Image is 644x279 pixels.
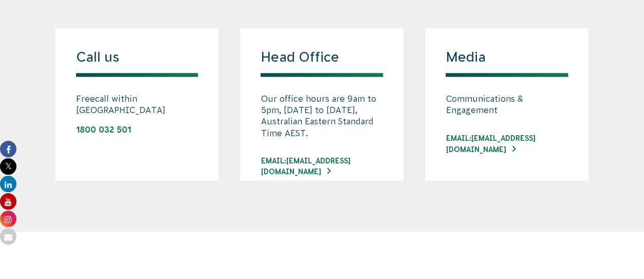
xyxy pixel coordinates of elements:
h4: Head Office [261,49,383,77]
a: EMAIL:[EMAIL_ADDRESS][DOMAIN_NAME] [261,155,383,177]
p: Freecall within [GEOGRAPHIC_DATA] [76,93,198,116]
h4: Media [446,49,568,77]
a: 1800 032 501 [76,125,131,134]
a: Email:[EMAIL_ADDRESS][DOMAIN_NAME] [446,133,568,155]
p: Our office hours are 9am to 5pm, [DATE] to [DATE], Australian Eastern Standard Time AEST. [261,93,383,139]
p: Communications & Engagement [446,93,568,116]
h4: Call us [76,49,198,77]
